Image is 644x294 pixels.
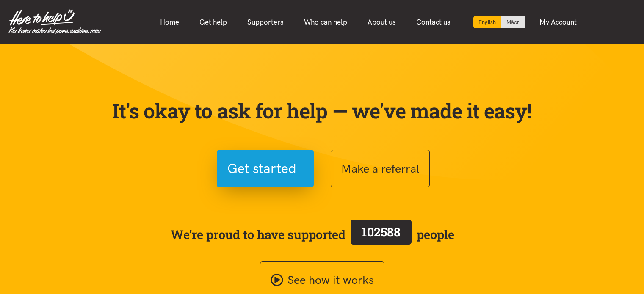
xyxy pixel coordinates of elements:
[501,16,525,28] a: Switch to Te Reo Māori
[473,16,526,28] div: Language toggle
[150,13,189,31] a: Home
[473,16,501,28] div: Current language
[529,13,587,31] a: My Account
[345,218,417,251] a: 102588
[217,150,314,187] button: Get started
[406,13,461,31] a: Contact us
[362,224,401,240] span: 102588
[294,13,357,31] a: Who can help
[357,13,406,31] a: About us
[331,150,430,187] button: Make a referral
[227,158,296,179] span: Get started
[189,13,237,31] a: Get help
[171,218,454,251] span: We’re proud to have supported people
[111,99,534,123] p: It's okay to ask for help — we've made it easy!
[237,13,294,31] a: Supporters
[8,9,101,35] img: Home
